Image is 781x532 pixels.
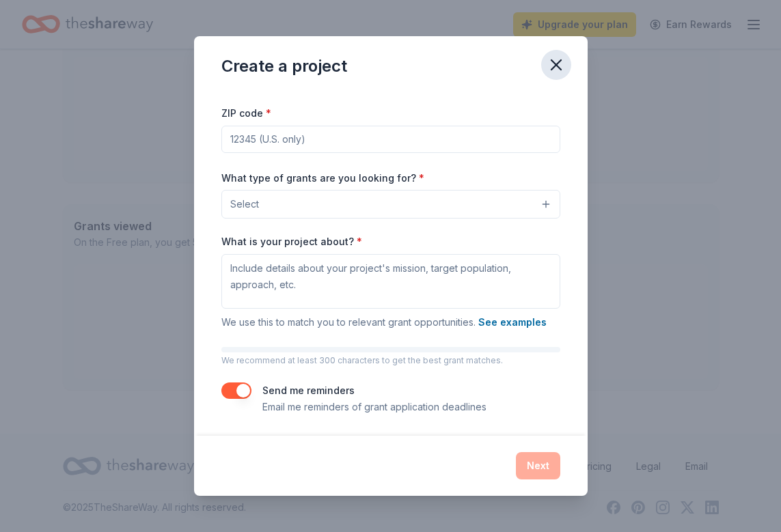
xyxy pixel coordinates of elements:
div: Create a project [221,55,347,77]
label: What is your project about? [221,235,362,249]
button: See examples [478,314,547,331]
button: Select [221,190,560,219]
p: Email me reminders of grant application deadlines [262,399,487,415]
label: Send me reminders [262,384,355,396]
span: Select [230,196,259,212]
label: ZIP code [221,107,271,120]
label: What type of grants are you looking for? [221,171,424,185]
span: We use this to match you to relevant grant opportunities. [221,316,547,328]
p: We recommend at least 300 characters to get the best grant matches. [221,355,560,366]
input: 12345 (U.S. only) [221,126,560,153]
